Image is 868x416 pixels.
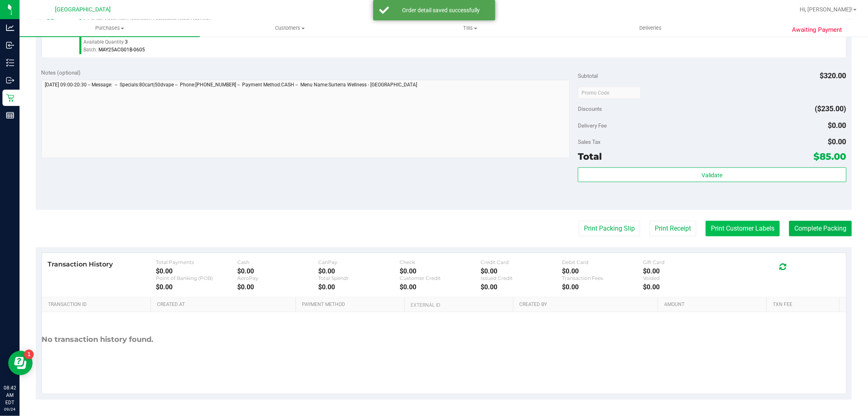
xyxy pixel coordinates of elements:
[6,24,14,32] inline-svg: Analytics
[48,302,148,308] a: Transaction ID
[20,24,200,32] span: Purchases
[404,297,513,312] th: External ID
[6,76,14,84] inline-svg: Outbound
[820,71,846,80] span: $320.00
[98,47,145,53] span: MAY25ACG01B-0605
[814,151,846,162] span: $85.00
[815,104,846,113] span: ($235.00)
[237,267,318,275] div: $0.00
[6,111,14,119] inline-svg: Reports
[792,25,842,35] span: Awaiting Payment
[562,259,643,265] div: Debit Card
[481,283,562,291] div: $0.00
[578,73,598,79] span: Subtotal
[400,283,481,291] div: $0.00
[83,47,97,53] span: Batch:
[237,259,318,265] div: Cash
[6,41,14,49] inline-svg: Inbound
[649,221,696,236] button: Print Receipt
[578,87,641,99] input: Promo Code
[578,122,607,129] span: Delivery Fee
[237,283,318,291] div: $0.00
[400,267,481,275] div: $0.00
[643,283,724,291] div: $0.00
[562,283,643,291] div: $0.00
[643,267,724,275] div: $0.00
[24,350,34,359] iframe: Resource center unread badge
[481,267,562,275] div: $0.00
[519,302,655,308] a: Created By
[156,283,237,291] div: $0.00
[773,302,836,308] a: Txn Fee
[643,259,724,265] div: Gift Card
[481,259,562,265] div: Credit Card
[55,6,111,13] span: [GEOGRAPHIC_DATA]
[83,36,289,52] div: Available Quantity:
[628,24,673,32] span: Deliveries
[6,94,14,102] inline-svg: Retail
[706,221,780,236] button: Print Customer Labels
[6,59,14,67] inline-svg: Inventory
[318,283,399,291] div: $0.00
[4,384,16,406] p: 08:42 AM EDT
[4,406,16,412] p: 09/24
[643,275,724,281] div: Voided
[302,302,401,308] a: Payment Method
[318,259,399,265] div: CanPay
[562,267,643,275] div: $0.00
[125,39,128,45] span: 3
[318,275,399,281] div: Total Spendr
[8,351,33,375] iframe: Resource center
[318,267,399,275] div: $0.00
[380,24,560,32] span: Tills
[665,302,764,308] a: Amount
[562,275,643,281] div: Transaction Fees
[42,69,81,76] span: Notes (optional)
[481,275,562,281] div: Issued Credit
[702,172,722,178] span: Validate
[394,6,489,14] div: Order detail saved successfully
[156,275,237,281] div: Point of Banking (POB)
[560,20,741,37] a: Deliveries
[800,6,853,13] span: Hi, [PERSON_NAME]!
[789,221,852,236] button: Complete Packing
[237,275,318,281] div: AeroPay
[578,167,846,182] button: Validate
[400,259,481,265] div: Check
[42,312,154,367] div: No transaction history found.
[578,101,602,116] span: Discounts
[828,121,846,130] span: $0.00
[156,259,237,265] div: Total Payments
[156,267,237,275] div: $0.00
[200,20,380,37] a: Customers
[579,221,640,236] button: Print Packing Slip
[20,20,200,37] a: Purchases
[828,137,846,146] span: $0.00
[578,151,602,162] span: Total
[157,302,293,308] a: Created At
[380,20,560,37] a: Tills
[400,275,481,281] div: Customer Credit
[200,24,380,32] span: Customers
[578,139,601,145] span: Sales Tax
